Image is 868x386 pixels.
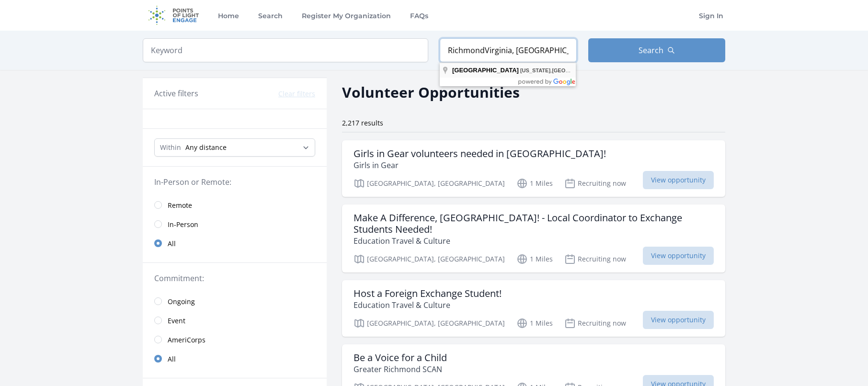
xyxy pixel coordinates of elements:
[168,316,185,326] span: Event
[168,201,192,210] span: Remote
[154,138,315,157] select: Search Radius
[516,178,553,189] p: 1 Miles
[342,118,383,127] span: 2,217 results
[143,292,327,311] a: Ongoing
[143,311,327,330] a: Event
[278,89,315,99] button: Clear filters
[354,363,447,375] p: Greater Richmond SCAN
[143,195,327,215] a: Remote
[639,45,663,56] span: Search
[354,235,714,247] p: Education Travel & Culture
[354,253,505,265] p: [GEOGRAPHIC_DATA], [GEOGRAPHIC_DATA]
[168,354,176,364] span: All
[168,335,206,345] span: AmeriCorps
[564,178,626,189] p: Recruiting now
[516,253,553,265] p: 1 Miles
[342,140,725,197] a: Girls in Gear volunteers needed in [GEOGRAPHIC_DATA]! Girls in Gear [GEOGRAPHIC_DATA], [GEOGRAPHI...
[154,88,198,99] h3: Active filters
[143,215,327,234] a: In-Person
[354,178,505,189] p: [GEOGRAPHIC_DATA], [GEOGRAPHIC_DATA]
[168,220,198,229] span: In-Person
[154,272,315,284] legend: Commitment:
[588,38,725,62] button: Search
[168,239,176,249] span: All
[643,311,714,329] span: View opportunity
[552,68,608,73] span: [GEOGRAPHIC_DATA]
[643,171,714,189] span: View opportunity
[643,247,714,265] span: View opportunity
[520,68,550,73] span: [US_STATE]
[452,67,519,74] span: [GEOGRAPHIC_DATA]
[342,280,725,337] a: Host a Foreign Exchange Student! Education Travel & Culture [GEOGRAPHIC_DATA], [GEOGRAPHIC_DATA] ...
[564,253,626,265] p: Recruiting now
[354,288,502,299] h3: Host a Foreign Exchange Student!
[143,38,428,62] input: Keyword
[154,176,315,188] legend: In-Person or Remote:
[354,148,606,159] h3: Girls in Gear volunteers needed in [GEOGRAPHIC_DATA]!
[354,159,606,171] p: Girls in Gear
[354,299,502,311] p: Education Travel & Culture
[564,318,626,329] p: Recruiting now
[342,81,520,103] h2: Volunteer Opportunities
[520,68,608,73] span: ,
[354,352,447,363] h3: Be a Voice for a Child
[168,297,195,307] span: Ongoing
[516,318,553,329] p: 1 Miles
[143,330,327,349] a: AmeriCorps
[354,318,505,329] p: [GEOGRAPHIC_DATA], [GEOGRAPHIC_DATA]
[143,234,327,253] a: All
[143,349,327,368] a: All
[342,204,725,272] a: Make A Difference, [GEOGRAPHIC_DATA]! - Local Coordinator to Exchange Students Needed! Education ...
[354,212,714,235] h3: Make A Difference, [GEOGRAPHIC_DATA]! - Local Coordinator to Exchange Students Needed!
[440,38,577,62] input: Location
